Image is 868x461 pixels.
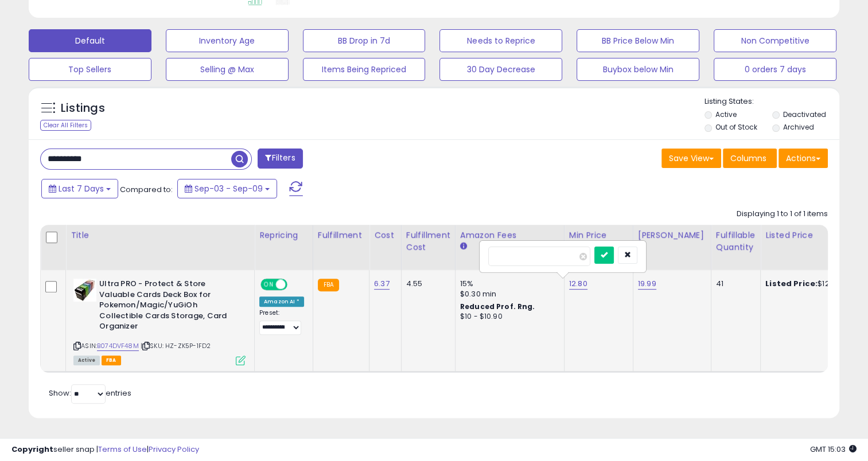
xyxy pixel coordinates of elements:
a: 12.80 [569,278,587,290]
b: Listed Price: [765,278,818,289]
div: Repricing [259,229,308,241]
div: Fulfillment [318,229,364,241]
button: Items Being Repriced [303,58,426,81]
a: 19.99 [638,278,656,290]
b: Ultra PRO - Protect & Store Valuable Cards Deck Box for Pokemon/Magic/YuGiOh Collectible Cards St... [99,279,239,335]
p: Listing States: [704,96,839,107]
button: 0 orders 7 days [714,58,836,81]
button: Last 7 Days [41,179,118,198]
button: BB Price Below Min [577,29,699,52]
button: 30 Day Decrease [439,58,562,81]
div: $10 - $10.90 [460,312,555,322]
span: Sep-03 - Sep-09 [194,183,263,194]
div: Title [71,229,250,241]
div: ASIN: [73,279,246,364]
a: Terms of Use [98,444,147,455]
button: Inventory Age [166,29,289,52]
div: $12.94 [765,279,861,289]
button: Selling @ Max [166,58,289,81]
button: Save View [661,149,721,168]
label: Out of Stock [715,122,757,132]
button: Default [29,29,151,52]
button: Actions [779,149,828,168]
span: All listings currently available for purchase on Amazon [73,355,100,365]
div: Listed Price [765,229,865,241]
span: OFF [286,280,304,290]
div: Amazon AI * [259,296,304,307]
div: Amazon Fees [460,229,559,241]
div: 15% [460,279,555,289]
span: Compared to: [120,184,173,195]
button: Needs to Reprice [439,29,562,52]
div: Displaying 1 to 1 of 1 items [737,209,828,220]
label: Archived [783,122,814,132]
button: Top Sellers [29,58,151,81]
a: 6.37 [374,278,390,290]
h5: Listings [61,100,105,116]
span: 2025-09-17 15:03 GMT [810,444,857,455]
div: Cost [374,229,396,241]
div: Clear All Filters [40,120,91,131]
span: Columns [730,153,766,164]
label: Deactivated [783,110,826,119]
button: Filters [258,149,302,169]
span: | SKU: HZ-ZK5P-1FD2 [141,341,211,350]
button: Sep-03 - Sep-09 [177,179,277,198]
div: 4.55 [406,279,446,289]
b: Reduced Prof. Rng. [460,302,535,311]
a: Privacy Policy [149,444,199,455]
div: 41 [716,279,752,289]
div: Fulfillable Quantity [716,229,756,253]
div: $0.30 min [460,289,555,299]
span: FBA [102,355,121,365]
div: Preset: [259,309,304,335]
a: B074DVF48M [97,341,139,351]
img: 41HpIUMe2PL._SL40_.jpg [73,279,96,302]
button: Non Competitive [714,29,836,52]
button: BB Drop in 7d [303,29,426,52]
div: [PERSON_NAME] [638,229,706,241]
span: ON [262,280,276,290]
small: FBA [318,279,339,291]
button: Buybox below Min [577,58,699,81]
label: Active [715,110,737,119]
button: Columns [723,149,777,168]
div: Fulfillment Cost [406,229,450,253]
small: Amazon Fees. [460,241,467,252]
div: seller snap | | [11,444,199,455]
strong: Copyright [11,444,53,455]
span: Show: entries [49,388,131,399]
span: Last 7 Days [59,183,104,194]
div: Min Price [569,229,628,241]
